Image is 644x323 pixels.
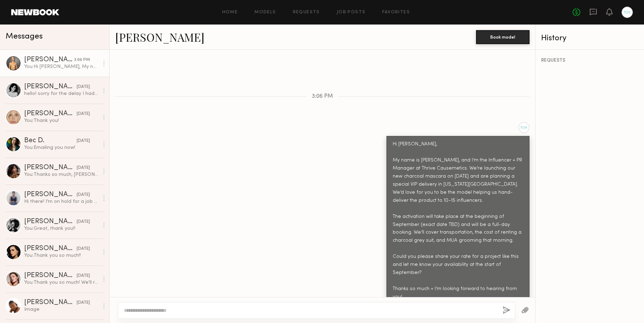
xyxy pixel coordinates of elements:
[24,117,99,124] div: You: Thank you!
[77,111,90,117] div: [DATE]
[24,90,99,97] div: hello! sorry for the delay I had an issue with my account. here you go: [URL][DOMAIN_NAME] please...
[24,164,77,171] div: [PERSON_NAME]
[254,10,276,15] a: Models
[24,171,99,178] div: You: Thanks so much, [PERSON_NAME]!
[222,10,238,15] a: Home
[24,191,77,198] div: [PERSON_NAME]
[77,300,90,306] div: [DATE]
[74,57,90,63] div: 3:06 PM
[115,29,204,44] a: [PERSON_NAME]
[24,198,99,205] div: Hi there! I’m on hold for a job for the 13th I believe I will know if I’m working that by [DATE],...
[476,30,530,44] button: Book model
[24,299,77,306] div: [PERSON_NAME]
[476,34,530,40] a: Book model
[24,110,77,117] div: [PERSON_NAME]
[24,137,77,144] div: Bec D.
[77,192,90,198] div: [DATE]
[24,225,99,232] div: You: Great, thank you!!
[6,33,43,41] span: Messages
[77,273,90,279] div: [DATE]
[393,140,523,317] div: Hi [PERSON_NAME], My name is [PERSON_NAME], and I’m the Influencer + PR Manager at Thrive Causeme...
[24,144,99,151] div: You: Emailing you now!
[337,10,366,15] a: Job Posts
[382,10,410,15] a: Favorites
[312,94,333,99] span: 3:06 PM
[24,218,77,225] div: [PERSON_NAME]
[24,272,77,279] div: [PERSON_NAME]
[24,63,99,70] div: You: Hi [PERSON_NAME], My name is [PERSON_NAME], and I’m the Influencer + PR Manager at Thrive Ca...
[293,10,320,15] a: Requests
[541,58,639,63] div: REQUESTS
[24,279,99,286] div: You: Thank you so much! We'll review and be back shortly!
[541,34,639,42] div: History
[77,165,90,171] div: [DATE]
[77,219,90,225] div: [DATE]
[77,84,90,90] div: [DATE]
[24,83,77,90] div: [PERSON_NAME]
[24,245,77,252] div: [PERSON_NAME]
[24,306,99,313] div: Image
[77,246,90,252] div: [DATE]
[24,56,74,63] div: [PERSON_NAME]
[24,252,99,259] div: You: Thank you so much!!
[77,138,90,144] div: [DATE]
